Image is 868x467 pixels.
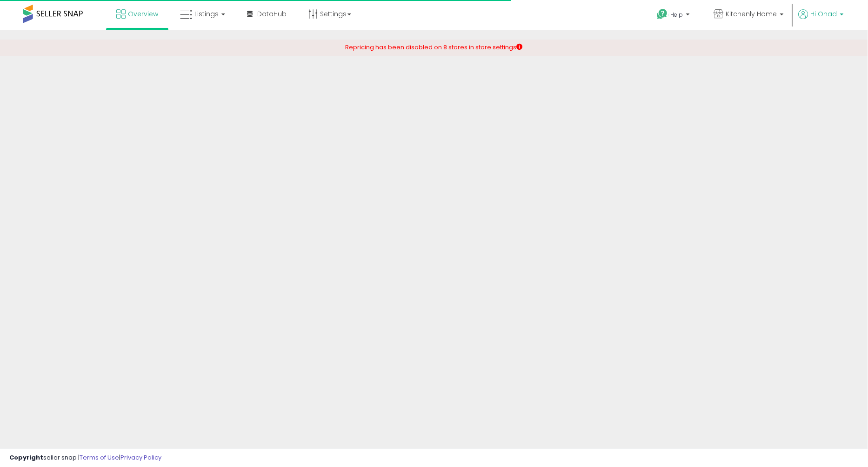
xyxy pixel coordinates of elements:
[257,9,287,19] span: DataHub
[346,43,523,52] div: Repricing has been disabled on 8 stores in store settings
[726,9,777,19] span: Kitchenly Home
[811,9,837,19] span: Hi Ohad
[650,1,699,30] a: Help
[671,11,683,19] span: Help
[194,9,219,19] span: Listings
[128,9,158,19] span: Overview
[799,9,844,30] a: Hi Ohad
[657,8,668,20] i: Get Help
